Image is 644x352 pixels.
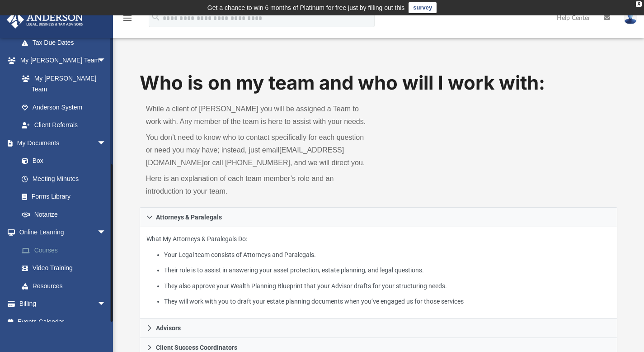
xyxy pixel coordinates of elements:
p: While a client of [PERSON_NAME] you will be assigned a Team to work with. Any member of the team ... [146,103,372,128]
a: Attorneys & Paralegals [140,207,618,227]
span: Advisors [156,325,181,331]
a: Meeting Minutes [13,170,115,188]
a: Tax Due Dates [13,33,120,52]
span: arrow_drop_down [97,224,115,242]
div: close [636,1,642,7]
p: Here is an explanation of each team member’s role and an introduction to your team. [146,172,372,198]
a: Forms Library [13,188,111,206]
span: arrow_drop_down [97,52,115,70]
a: My [PERSON_NAME] Teamarrow_drop_down [6,52,115,70]
a: Courses [13,241,120,259]
a: My Documentsarrow_drop_down [6,134,115,152]
a: Video Training [13,259,115,277]
p: What My Attorneys & Paralegals Do: [146,233,611,307]
li: Your Legal team consists of Attorneys and Paralegals. [164,249,611,261]
div: Get a chance to win 6 months of Platinum for free just by filling out this [207,2,405,13]
img: Anderson Advisors Platinum Portal [4,11,86,29]
a: [EMAIL_ADDRESS][DOMAIN_NAME] [146,146,344,166]
a: survey [409,2,437,13]
li: Their role is to assist in answering your asset protection, estate planning, and legal questions. [164,265,611,276]
a: Resources [13,277,120,295]
span: arrow_drop_down [97,134,115,152]
a: menu [122,17,133,24]
img: User Pic [624,11,637,24]
a: Box [13,152,111,170]
a: Events Calendar [6,313,120,331]
a: Anderson System [13,98,115,116]
p: You don’t need to know who to contact specifically for each question or need you may have; instea... [146,131,372,169]
li: They also approve your Wealth Planning Blueprint that your Advisor drafts for your structuring ne... [164,281,611,292]
span: Attorneys & Paralegals [156,214,222,220]
i: search [151,12,161,22]
span: Client Success Coordinators [156,344,237,351]
a: Notarize [13,205,115,224]
span: arrow_drop_down [97,295,115,314]
a: My [PERSON_NAME] Team [13,69,111,98]
li: They will work with you to draft your estate planning documents when you’ve engaged us for those ... [164,296,611,307]
i: menu [122,13,133,24]
a: Advisors [140,319,618,338]
a: Online Learningarrow_drop_down [6,224,120,242]
div: Attorneys & Paralegals [140,227,618,319]
h1: Who is on my team and who will I work with: [140,70,618,96]
a: Client Referrals [13,116,115,134]
a: Billingarrow_drop_down [6,295,120,313]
